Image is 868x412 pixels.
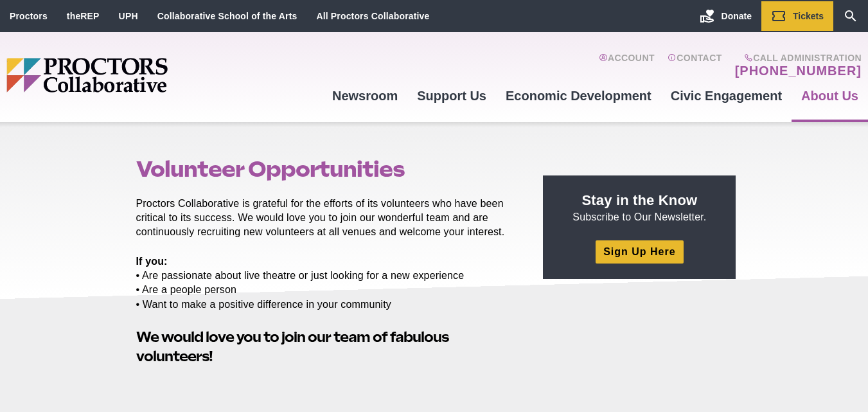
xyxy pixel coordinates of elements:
a: [PHONE_NUMBER] [735,63,862,78]
h2: ! [136,327,514,367]
span: Tickets [793,11,824,21]
a: Search [833,1,868,31]
a: UPH [119,11,138,21]
img: Proctors logo [6,58,267,93]
a: Tickets [761,1,833,31]
a: theREP [67,11,100,21]
a: Account [599,53,655,78]
a: Civic Engagement [661,78,792,113]
h1: Volunteer Opportunities [136,157,514,181]
strong: Stay in the Know [582,192,698,208]
a: Donate [690,1,761,31]
strong: If you: [136,256,168,267]
span: Donate [722,11,752,21]
strong: We would love you to join our team of fabulous volunteers [136,328,448,365]
a: Collaborative School of the Arts [157,11,297,21]
p: Subscribe to Our Newsletter. [558,191,720,224]
a: Support Us [407,78,496,113]
span: Call Administration [731,53,862,63]
p: Proctors Collaborative is grateful for the efforts of its volunteers who have been critical to it... [136,197,514,239]
a: Contact [668,53,722,78]
a: All Proctors Collaborative [316,11,429,21]
a: Newsroom [323,78,407,113]
a: Proctors [10,11,48,21]
p: • Are passionate about live theatre or just looking for a new experience • Are a people person • ... [136,255,514,311]
a: Sign Up Here [596,240,683,263]
a: About Us [792,78,868,113]
a: Economic Development [496,78,661,113]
